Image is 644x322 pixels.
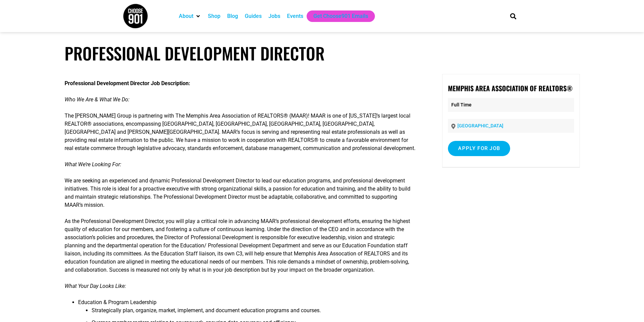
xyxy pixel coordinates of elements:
[65,43,580,63] h1: Professional Development Director
[208,12,220,20] a: Shop
[227,12,238,20] a: Blog
[268,12,280,20] a: Jobs
[448,141,510,156] input: Apply for job
[175,10,205,22] div: About
[313,12,368,20] a: Get Choose901 Emails
[65,283,126,289] em: What Your Day Looks Like:
[65,217,417,274] p: As the Professional Development Director, you will play a critical role in advancing MAAR’s profe...
[92,306,417,319] li: Strategically plan, organize, market, implement, and document education programs and courses.
[287,12,303,20] a: Events
[457,123,503,128] a: [GEOGRAPHIC_DATA]
[448,98,574,112] p: Full Time
[175,10,499,22] nav: Main nav
[448,83,573,93] strong: Memphis Area Association of REALTORS®
[65,161,121,168] em: What We’re Looking For:
[65,177,417,209] p: We are seeking an experienced and dynamic Professional Development Director to lead our education...
[65,80,190,86] strong: Professional Development Director Job Description:
[65,112,417,152] p: The [PERSON_NAME] Group is partnering with The Memphis Area Association of REALTORS® (MAAR)! MAAR...
[179,12,193,20] a: About
[245,12,262,20] a: Guides
[65,96,129,103] em: Who We Are & What We Do:
[507,10,519,22] div: Search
